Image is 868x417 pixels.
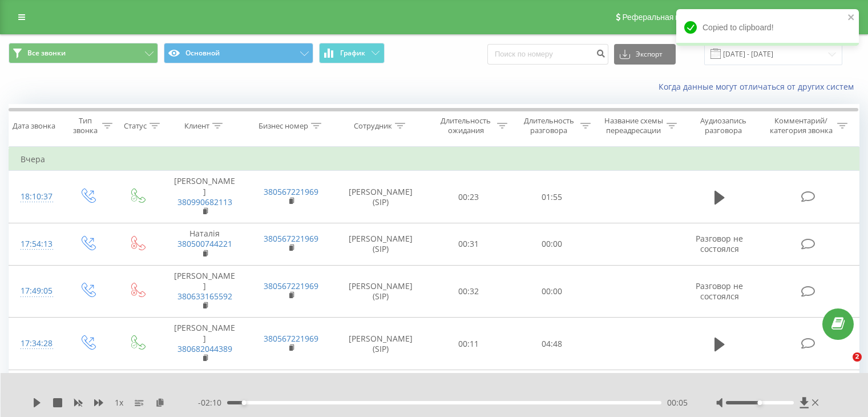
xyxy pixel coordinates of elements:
div: 18:10:37 [21,186,51,208]
td: [PERSON_NAME] (SIP) [334,318,427,370]
div: Длительность ожидания [438,116,495,135]
button: Все звонки [9,43,158,63]
a: 380567221969 [264,280,318,291]
div: Тип звонка [72,116,99,135]
td: [PERSON_NAME] (SIP) [334,171,427,223]
td: 00:31 [427,223,510,266]
div: Длительность разговора [520,116,578,135]
span: - 02:10 [198,397,227,408]
div: Статус [124,121,147,131]
td: 00:11 [427,318,510,370]
div: Copied to clipboard! [676,9,859,46]
span: Все звонки [27,49,66,58]
div: Accessibility label [757,400,762,405]
td: [PERSON_NAME] [162,171,248,223]
a: 380990682113 [177,197,232,207]
span: График [340,49,365,57]
td: 01:55 [510,171,593,223]
div: Сотрудник [354,121,392,131]
td: 04:48 [510,318,593,370]
td: 00:23 [427,171,510,223]
div: 17:34:28 [21,332,51,355]
button: Основной [164,43,313,63]
a: Когда данные могут отличаться от других систем [659,81,859,92]
div: Дата звонка [13,121,55,131]
button: График [319,43,385,63]
a: 380500744221 [177,238,232,249]
a: 380682044389 [177,343,232,354]
td: [PERSON_NAME] (SIP) [334,265,427,318]
td: [PERSON_NAME] (SIP) [334,223,427,266]
div: Accessibility label [242,400,247,405]
td: [PERSON_NAME] [162,265,248,318]
div: Аудиозапись разговора [690,116,757,135]
td: 00:00 [510,223,593,266]
div: Комментарий/категория звонка [768,116,834,135]
a: 380633165592 [177,291,232,302]
td: [PERSON_NAME] [162,318,248,370]
button: Экспорт [614,44,676,65]
div: 17:49:05 [21,280,51,302]
a: 380567221969 [264,233,318,244]
a: 380567221969 [264,333,318,344]
td: Наталія [162,223,248,266]
div: 17:54:13 [21,233,51,255]
span: 1 x [115,397,123,408]
span: 00:05 [667,397,688,408]
input: Поиск по номеру [487,44,608,65]
td: 00:00 [510,265,593,318]
button: close [847,13,855,23]
span: 2 [853,352,862,362]
div: Бизнес номер [259,121,308,131]
td: Вчера [9,148,859,171]
span: Разговор не состоялся [696,233,743,254]
td: 00:32 [427,265,510,318]
div: Клиент [184,121,209,131]
span: Разговор не состоялся [696,280,743,302]
span: Реферальная программа [622,13,716,22]
a: 380567221969 [264,186,318,197]
iframe: Intercom live chat [829,352,857,380]
div: Название схемы переадресации [604,116,664,135]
